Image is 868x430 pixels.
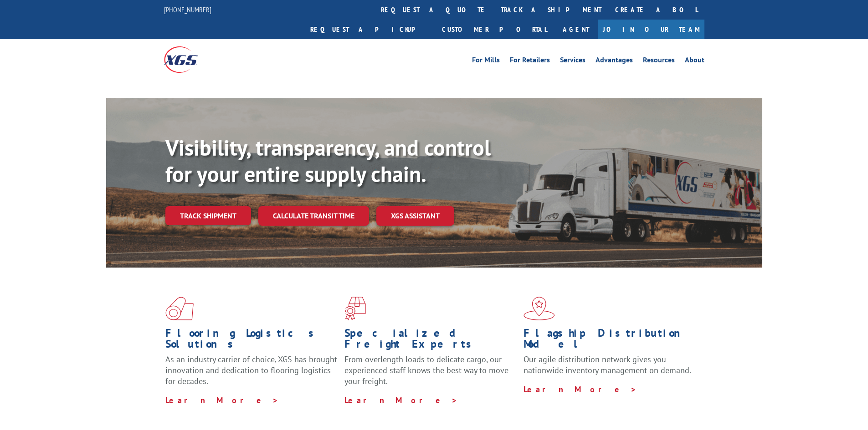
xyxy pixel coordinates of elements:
a: Request a pickup [303,20,435,39]
a: Learn More > [524,384,637,395]
img: xgs-icon-flagship-distribution-model-red [524,297,555,320]
a: Services [560,56,586,66]
a: Learn More > [165,395,279,405]
a: For Mills [472,56,500,66]
a: Customer Portal [435,20,554,39]
a: Track shipment [165,206,251,225]
a: Advantages [596,56,633,66]
a: Join Our Team [598,20,704,39]
span: Our agile distribution network gives you nationwide inventory management on demand. [524,354,691,375]
h1: Specialized Freight Experts [344,328,517,354]
a: Learn More > [344,395,458,405]
a: For Retailers [510,56,550,66]
a: Agent [554,20,598,39]
a: About [685,56,704,66]
img: xgs-icon-total-supply-chain-intelligence-red [165,297,194,320]
span: As an industry carrier of choice, XGS has brought innovation and dedication to flooring logistics... [165,354,337,386]
a: [PHONE_NUMBER] [164,5,211,14]
h1: Flooring Logistics Solutions [165,328,338,354]
a: Resources [643,56,675,66]
b: Visibility, transparency, and control for your entire supply chain. [165,133,491,188]
a: XGS ASSISTANT [376,206,454,226]
p: From overlength loads to delicate cargo, our experienced staff knows the best way to move your fr... [344,354,517,395]
img: xgs-icon-focused-on-flooring-red [344,297,366,320]
a: Calculate transit time [258,206,369,226]
h1: Flagship Distribution Model [524,328,696,354]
